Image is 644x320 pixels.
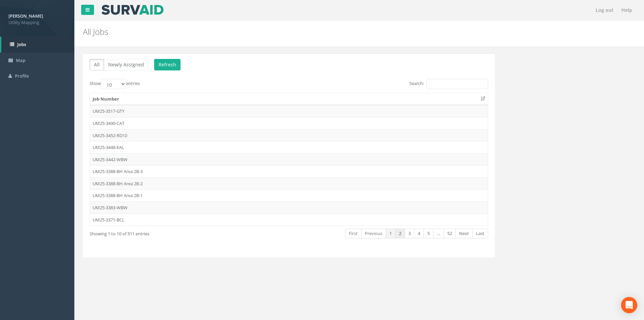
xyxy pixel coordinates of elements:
div: Showing 1 to 10 of 511 entries [90,228,250,237]
a: Next [455,229,473,238]
h2: All Jobs [83,27,542,36]
span: Jobs [17,41,26,47]
td: UM25-3388-BH Area 2B-3 [90,165,488,177]
span: Map [16,57,25,63]
a: Previous [361,229,386,238]
td: UM25-3383-WBW [90,201,488,214]
td: UM25-3452-RD10 [90,129,488,142]
label: Show entries [90,79,140,89]
th: Job Number: activate to sort column ascending [90,93,488,105]
span: Utility Mapping [8,19,66,26]
a: 52 [444,229,456,238]
a: First [345,229,361,238]
td: UM25-3517-GTY [90,105,488,117]
a: 3 [405,229,414,238]
td: UM25-3388-BH Area 2B-1 [90,189,488,201]
td: UM25-3442-WBW [90,153,488,166]
a: Jobs [1,37,74,52]
a: 2 [395,229,405,238]
button: Refresh [154,59,181,70]
td: UM25-3371-BCL [90,214,488,226]
span: Profile [15,73,29,79]
label: Search: [409,79,488,89]
a: 4 [414,229,424,238]
a: 5 [424,229,433,238]
a: 1 [386,229,396,238]
a: … [433,229,444,238]
td: UM25-3448-EAL [90,141,488,153]
a: Last [472,229,488,238]
input: Search: [426,79,488,89]
td: UM25-3388-BH Area 2B-2 [90,177,488,190]
a: [PERSON_NAME] Utility Mapping [8,11,66,25]
button: All [90,59,104,70]
div: Open Intercom Messenger [621,297,637,313]
select: Showentries [101,79,126,89]
td: UM25-3490-CAT [90,117,488,129]
strong: [PERSON_NAME] [8,13,43,19]
button: Newly Assigned [104,59,148,70]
